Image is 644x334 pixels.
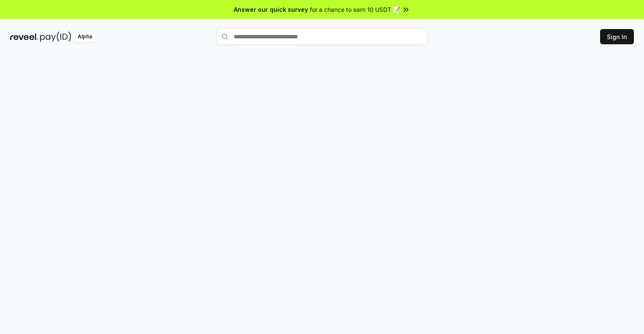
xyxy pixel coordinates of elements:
[40,32,71,42] img: pay_id
[600,29,634,44] button: Sign In
[234,5,308,14] span: Answer our quick survey
[73,32,97,42] div: Alpha
[310,5,400,14] span: for a chance to earn 10 USDT 📝
[10,32,38,42] img: reveel_dark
